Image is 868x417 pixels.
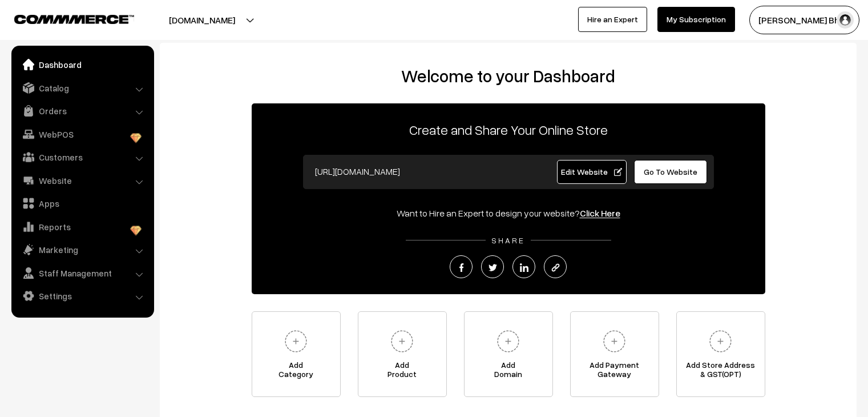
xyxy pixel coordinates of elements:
[14,263,150,283] a: Staff Management
[676,311,765,397] a: Add Store Address& GST(OPT)
[578,7,647,32] a: Hire an Expert
[486,235,531,245] span: SHARE
[14,124,150,145] a: WebPOS
[14,54,150,75] a: Dashboard
[171,66,845,86] h2: Welcome to your Dashboard
[465,360,552,383] span: Add Domain
[644,167,697,177] span: Go To Website
[252,119,765,140] p: Create and Share Your Online Store
[14,147,150,167] a: Customers
[634,160,708,184] a: Go To Website
[252,360,340,383] span: Add Category
[705,326,736,357] img: plus.svg
[358,311,447,397] a: AddProduct
[14,216,150,237] a: Reports
[570,311,659,397] a: Add PaymentGateway
[386,326,418,357] img: plus.svg
[557,160,627,184] a: Edit Website
[14,11,114,25] a: COMMMERCE
[358,360,446,383] span: Add Product
[561,167,622,177] span: Edit Website
[129,6,275,34] button: [DOMAIN_NAME]
[599,326,630,357] img: plus.svg
[252,311,341,397] a: AddCategory
[14,170,150,191] a: Website
[14,286,150,306] a: Settings
[837,11,854,29] img: user
[280,326,312,357] img: plus.svg
[252,206,765,220] div: Want to Hire an Expert to design your website?
[464,311,553,397] a: AddDomain
[492,326,524,357] img: plus.svg
[571,360,659,383] span: Add Payment Gateway
[14,193,150,214] a: Apps
[14,15,134,23] img: COMMMERCE
[657,7,735,32] a: My Subscription
[14,239,150,260] a: Marketing
[14,101,150,121] a: Orders
[580,207,620,219] a: Click Here
[749,6,859,34] button: [PERSON_NAME] Bha…
[14,78,150,98] a: Catalog
[677,360,765,383] span: Add Store Address & GST(OPT)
